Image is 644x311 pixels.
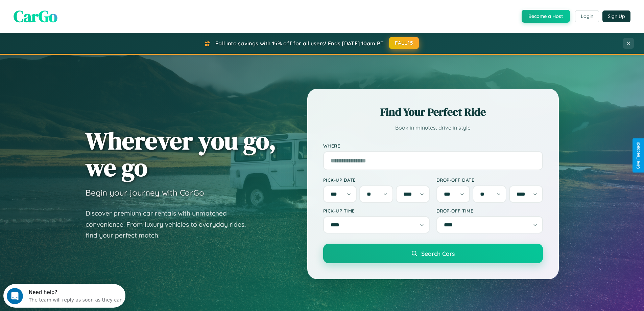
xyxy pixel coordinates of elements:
[436,208,543,214] label: Drop-off Time
[421,250,455,257] span: Search Cars
[25,6,119,11] div: Need help?
[323,177,430,183] label: Pick-up Date
[436,177,543,183] label: Drop-off Date
[323,208,430,214] label: Pick-up Time
[323,123,543,133] p: Book in minutes, drive in style
[86,127,276,181] h1: Wherever you go, we go
[3,284,125,308] iframe: Intercom live chat discovery launcher
[25,11,119,18] div: The team will reply as soon as they can
[323,244,543,263] button: Search Cars
[636,142,641,169] div: Give Feedback
[215,40,385,47] span: Fall into savings with 15% off for all users! Ends [DATE] 10am PT.
[323,143,543,149] label: Where
[86,187,204,198] h3: Begin your journey with CarGo
[389,37,419,49] button: FALL15
[86,208,255,241] p: Discover premium car rentals with unmatched convenience. From luxury vehicles to everyday rides, ...
[7,288,23,304] iframe: Intercom live chat
[14,5,57,27] span: CarGo
[323,105,543,119] h2: Find Your Perfect Ride
[3,3,126,21] div: Open Intercom Messenger
[602,10,630,22] button: Sign Up
[522,10,570,23] button: Become a Host
[575,10,599,22] button: Login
